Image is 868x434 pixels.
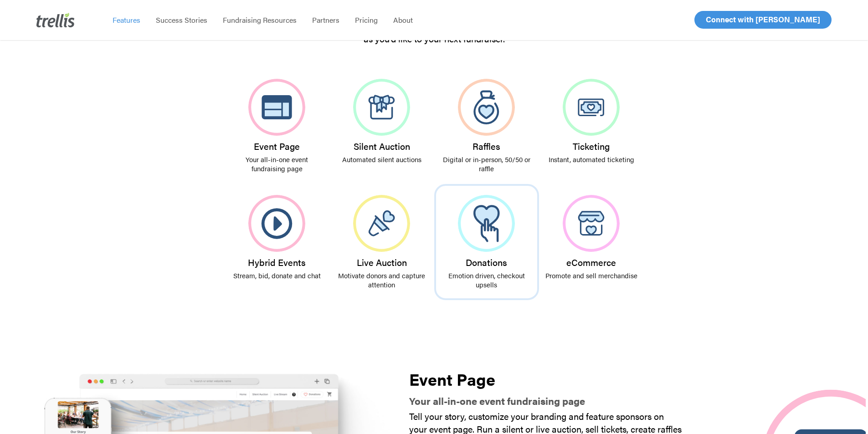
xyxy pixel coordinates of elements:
[393,15,413,25] span: About
[545,271,637,280] p: Promote and sell merchandise
[441,271,533,289] p: Emotion driven, checkout upsells
[336,155,428,164] p: Automated silent auctions
[347,15,385,25] a: Pricing
[231,155,323,173] p: Your all-in-one event fundraising page
[545,141,637,151] h3: Ticketing
[248,195,305,252] img: Hybrid Events
[156,15,207,25] span: Success Stories
[441,257,533,267] h3: Donations
[409,393,585,408] strong: Your all-in-one event fundraising page
[225,68,329,184] a: Event Page Your all-in-one event fundraising page
[223,15,297,25] span: Fundraising Resources
[458,79,515,136] img: Raffles
[231,271,323,280] p: Stream, bid, donate and chat
[215,15,304,25] a: Fundraising Resources
[36,13,75,27] img: Trellis
[441,141,533,151] h3: Raffles
[434,184,539,300] a: Donations Emotion driven, checkout upsells
[336,271,428,289] p: Motivate donors and capture attention
[441,155,533,173] p: Digital or in-person, 50/50 or raffle
[312,15,339,25] span: Partners
[545,155,637,164] p: Instant, automated ticketing
[563,195,620,252] img: eCommerce
[545,257,637,267] h3: eCommerce
[458,195,515,252] img: Donations
[385,15,421,25] a: About
[355,15,378,25] span: Pricing
[694,11,832,29] a: Connect with [PERSON_NAME]
[225,184,329,291] a: Hybrid Events Stream, bid, donate and chat
[231,141,323,151] h3: Event Page
[336,257,428,267] h3: Live Auction
[231,257,323,267] h3: Hybrid Events
[353,195,410,252] img: Live Auction
[563,79,620,136] img: Ticketing
[336,141,428,151] h3: Silent Auction
[706,14,820,25] span: Connect with [PERSON_NAME]
[329,68,434,175] a: Silent Auction Automated silent auctions
[148,15,215,25] a: Success Stories
[113,15,140,25] span: Features
[105,15,148,25] a: Features
[248,79,305,136] img: Event Page
[539,68,644,175] a: Ticketing Instant, automated ticketing
[539,184,644,291] a: eCommerce Promote and sell merchandise
[434,68,539,184] a: Raffles Digital or in-person, 50/50 or raffle
[329,184,434,300] a: Live Auction Motivate donors and capture attention
[304,15,347,25] a: Partners
[353,79,410,136] img: Silent Auction
[409,367,495,391] strong: Event Page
